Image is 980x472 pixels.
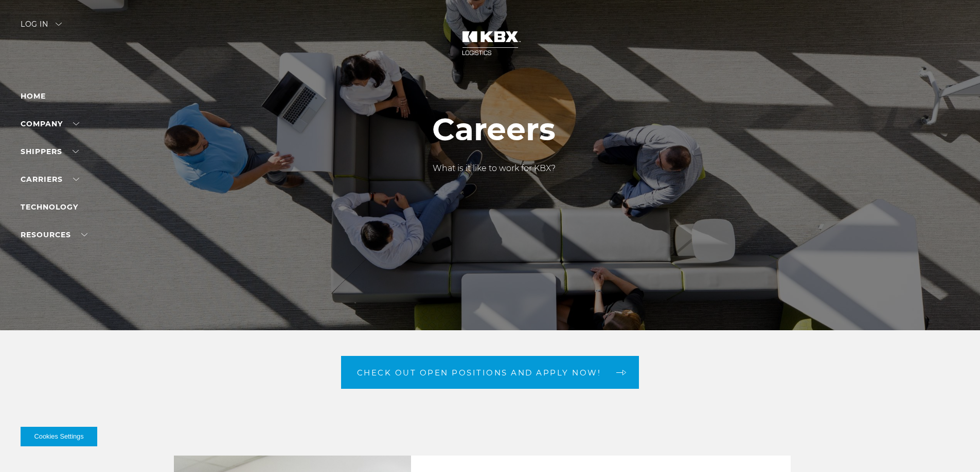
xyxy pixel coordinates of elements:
a: Carriers [21,175,79,184]
a: Home [21,91,46,101]
h1: Careers [432,112,556,147]
img: arrow [56,23,62,26]
span: Check out open positions and apply now! [357,369,601,376]
div: Log in [21,21,62,35]
a: RESOURCES [21,230,87,239]
a: Technology [21,202,78,212]
a: SHIPPERS [21,147,79,156]
p: What is it like to work for KBX? [432,162,556,175]
img: kbx logo [452,21,529,66]
a: Company [21,119,79,128]
a: Check out open positions and apply now! arrow arrow [341,356,639,389]
button: Cookies Settings [21,427,97,446]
